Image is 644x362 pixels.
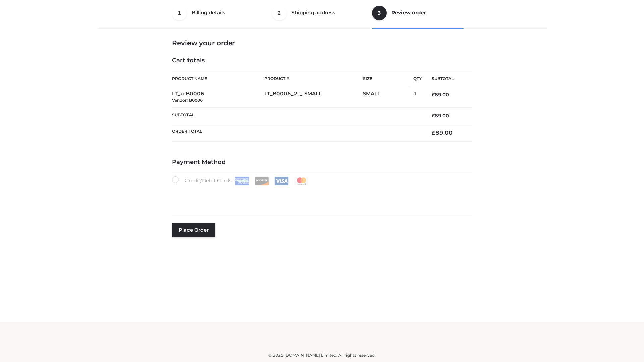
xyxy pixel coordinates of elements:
td: SMALL [363,86,413,108]
th: Product # [264,71,363,86]
td: LT_b-B0006 [172,86,264,108]
small: Vendor: B0006 [172,98,203,103]
iframe: Secure payment input frame [171,184,471,208]
img: Visa [274,177,289,185]
h3: Review your order [172,39,472,47]
h4: Payment Method [172,159,472,166]
th: Subtotal [422,71,472,86]
th: Qty [413,71,422,86]
span: £ [432,92,435,98]
bdi: 89.00 [432,113,449,119]
td: LT_B0006_2-_-SMALL [264,86,363,108]
img: Mastercard [294,177,309,185]
span: £ [432,129,435,136]
div: © 2025 [DOMAIN_NAME] Limited. All rights reserved. [100,352,544,359]
th: Size [363,71,410,86]
button: Place order [172,223,215,237]
span: £ [432,113,435,119]
th: Product Name [172,71,264,86]
bdi: 89.00 [432,92,449,98]
img: Amex [235,177,249,185]
th: Subtotal [172,107,422,124]
label: Credit/Debit Cards [172,176,309,185]
th: Order Total [172,124,422,142]
h4: Cart totals [172,57,472,64]
td: 1 [413,86,422,108]
img: Discover [255,177,269,185]
bdi: 89.00 [432,129,453,136]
